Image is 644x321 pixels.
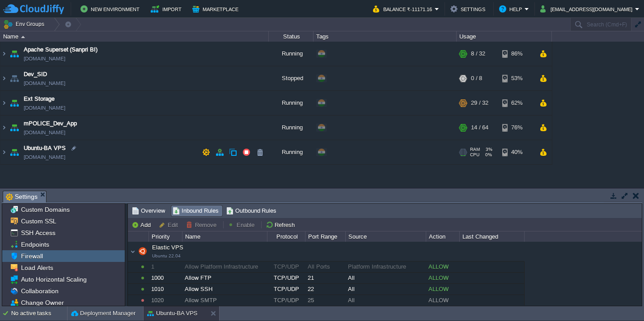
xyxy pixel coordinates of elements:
[182,295,267,306] div: Allow SMTP
[346,231,426,242] div: Source
[470,152,479,158] span: CPU
[269,31,313,42] div: Status
[24,54,65,63] a: [DOMAIN_NAME]
[19,252,44,260] a: Firewall
[182,284,267,295] div: Allow SSH
[132,206,165,216] span: Overview
[502,91,531,115] div: 62%
[182,273,267,283] div: Allow FTP
[11,306,67,321] div: No active tasks
[426,273,459,283] div: ALLOW
[0,140,8,164] img: AMDAwAAAACH5BAEAAAAALAAAAAABAAEAAAICRAEAOw==
[19,275,88,283] a: Auto Horizontal Scaling
[19,240,51,248] a: Endpoints
[8,140,21,164] img: AMDAwAAAACH5BAEAAAAALAAAAAABAAEAAAICRAEAOw==
[19,264,55,272] a: Load Alerts
[149,261,182,272] div: 1
[427,231,459,242] div: Action
[267,295,305,306] div: TCP/UDP
[228,221,257,229] button: Enable
[0,116,8,140] img: AMDAwAAAACH5BAEAAAAALAAAAAABAAEAAAICRAEAOw==
[305,273,345,283] div: 21
[269,140,314,164] div: Running
[8,66,21,90] img: AMDAwAAAACH5BAEAAAAALAAAAAABAAEAAAICRAEAOw==
[151,4,184,14] button: Import
[346,284,425,295] div: All
[19,299,65,307] a: Change Owner
[266,221,297,229] button: Refresh
[471,91,488,115] div: 29 / 32
[267,273,305,283] div: TCP/UDP
[540,4,635,14] button: [EMAIL_ADDRESS][DOMAIN_NAME]
[24,70,47,79] a: Dev_SID
[269,116,314,140] div: Running
[305,261,345,272] div: All Ports
[0,66,8,90] img: AMDAwAAAACH5BAEAAAAALAAAAAABAAEAAAICRAEAOw==
[183,231,267,242] div: Name
[502,116,531,140] div: 76%
[499,4,525,14] button: Help
[306,231,345,242] div: Port Range
[3,4,64,15] img: CloudJiffy
[426,295,459,306] div: ALLOW
[186,221,219,229] button: Remove
[149,284,182,295] div: 1010
[268,231,305,242] div: Protocol
[502,66,531,90] div: 53%
[24,79,65,88] a: [DOMAIN_NAME]
[471,66,482,90] div: 0 / 8
[80,4,142,14] button: New Environment
[0,91,8,115] img: AMDAwAAAACH5BAEAAAAALAAAAAABAAEAAAICRAEAOw==
[149,273,182,283] div: 1000
[426,284,459,295] div: ALLOW
[24,119,77,128] a: mPOLICE_Dev_App
[131,221,153,229] button: Add
[502,42,531,66] div: 86%
[471,116,488,140] div: 14 / 64
[24,94,55,103] a: Ext Storage
[19,205,71,214] a: Custom Domains
[19,229,57,237] a: SSH Access
[173,206,219,216] span: Inbound Rules
[226,206,277,216] span: Outbound Rules
[483,152,492,158] span: 0%
[457,31,551,42] div: Usage
[0,42,8,66] img: AMDAwAAAACH5BAEAAAAALAAAAAABAAEAAAICRAEAOw==
[471,42,485,66] div: 8 / 32
[8,116,21,140] img: AMDAwAAAACH5BAEAAAAALAAAAAABAAEAAAICRAEAOw==
[450,4,488,14] button: Settings
[269,66,314,90] div: Stopped
[314,31,456,42] div: Tags
[267,261,305,272] div: TCP/UDP
[305,295,345,306] div: 25
[426,261,459,272] div: ALLOW
[182,261,267,272] div: Allow Platform Infrastructure
[24,45,97,54] a: Apache Superset (Sanpri BI)
[24,144,66,153] a: Ubuntu-BA VPS
[19,287,60,295] a: Collaboration
[460,231,524,242] div: Last Changed
[192,4,241,14] button: Marketplace
[149,295,182,306] div: 1020
[6,191,38,202] span: Settings
[269,91,314,115] div: Running
[470,147,480,152] span: RAM
[502,140,531,164] div: 40%
[159,221,181,229] button: Edit
[149,231,182,242] div: Priority
[1,31,268,42] div: Name
[305,284,345,295] div: 22
[8,42,21,66] img: AMDAwAAAACH5BAEAAAAALAAAAAABAAEAAAICRAEAOw==
[483,147,492,152] span: 3%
